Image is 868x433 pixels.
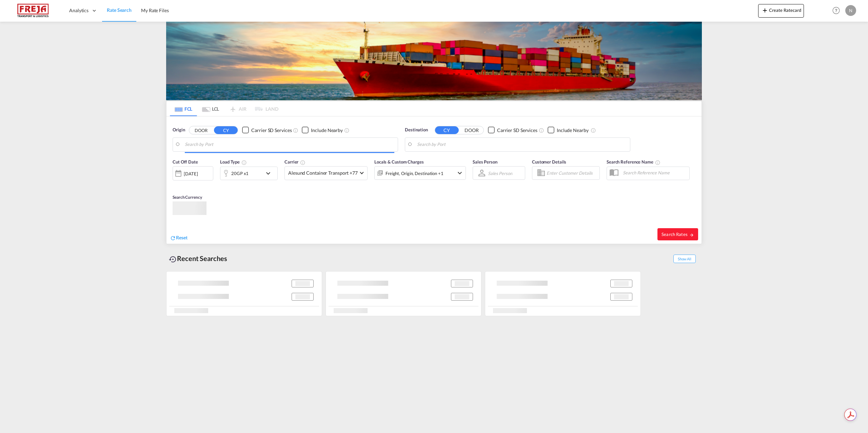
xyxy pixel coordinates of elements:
md-icon: Unchecked: Ignores neighbouring ports when fetching rates.Checked : Includes neighbouring ports w... [344,128,350,133]
input: Search by Port [417,139,627,150]
div: Help [830,5,845,17]
span: Rate Search [107,7,132,13]
span: Destination [405,127,428,133]
div: [DATE] [173,166,213,180]
md-checkbox: Checkbox No Ink [548,127,589,134]
button: Search Ratesicon-arrow-right [657,228,698,240]
span: Alesund Container Transport +77 [288,170,358,176]
span: Search Currency [173,195,202,200]
md-icon: Unchecked: Search for CY (Container Yard) services for all selected carriers.Checked : Search for... [539,128,544,133]
button: icon-plus 400-fgCreate Ratecard [758,4,804,18]
md-icon: icon-information-outline [241,160,247,165]
div: Carrier SD Services [497,127,537,134]
md-checkbox: Checkbox No Ink [242,127,292,134]
div: N [845,5,856,16]
div: Carrier SD Services [251,127,292,134]
md-icon: icon-chevron-down [264,169,276,177]
span: Help [830,5,842,16]
div: icon-refreshReset [170,234,188,242]
span: Carrier [284,159,305,165]
md-icon: icon-chevron-down [456,169,464,177]
div: Origin DOOR CY Checkbox No InkUnchecked: Search for CY (Container Yard) services for all selected... [166,116,702,244]
md-tab-item: LCL [197,101,224,116]
div: Freight Origin Destination Factory Stuffing [386,169,443,178]
div: [DATE] [184,171,198,177]
div: Include Nearby [557,127,589,134]
span: Origin [173,127,185,133]
div: 20GP x1 [231,169,249,178]
input: Enter Customer Details [547,168,597,178]
md-checkbox: Checkbox No Ink [488,127,537,134]
md-icon: icon-backup-restore [169,255,177,263]
span: Load Type [220,159,247,165]
span: My Rate Files [141,7,169,13]
img: LCL+%26+FCL+BACKGROUND.png [166,22,702,100]
span: Search Reference Name [607,159,660,165]
span: Sales Person [473,159,497,165]
span: Search Rates [662,232,694,237]
md-datepicker: Select [173,180,178,189]
img: 586607c025bf11f083711d99603023e7.png [10,3,56,18]
md-tab-item: FCL [170,101,197,116]
div: Recent Searches [166,251,230,266]
span: Reset [176,235,188,240]
input: Search Reference Name [619,168,689,178]
md-icon: icon-arrow-right [689,233,694,237]
input: Search by Port [185,139,394,150]
button: CY [214,126,238,134]
span: Locals & Custom Charges [374,159,424,165]
div: Freight Origin Destination Factory Stuffingicon-chevron-down [374,166,466,180]
md-icon: Unchecked: Search for CY (Container Yard) services for all selected carriers.Checked : Search for... [293,128,298,133]
md-icon: Unchecked: Ignores neighbouring ports when fetching rates.Checked : Includes neighbouring ports w... [591,128,596,133]
md-pagination-wrapper: Use the left and right arrow keys to navigate between tabs [170,101,278,116]
md-select: Sales Person [487,168,513,178]
md-checkbox: Checkbox No Ink [302,127,343,134]
md-icon: The selected Trucker/Carrierwill be displayed in the rate results If the rates are from another f... [300,160,305,165]
span: Show All [673,255,696,263]
md-icon: Your search will be saved by the below given name [655,160,660,165]
span: Analytics [69,7,88,14]
button: CY [435,126,459,134]
md-icon: icon-refresh [170,235,176,241]
button: DOOR [460,126,484,134]
button: DOOR [189,126,213,134]
md-icon: icon-plus 400-fg [761,6,769,14]
span: Customer Details [532,159,566,165]
div: Include Nearby [311,127,343,134]
span: Cut Off Date [173,159,198,165]
div: 20GP x1icon-chevron-down [220,167,278,180]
